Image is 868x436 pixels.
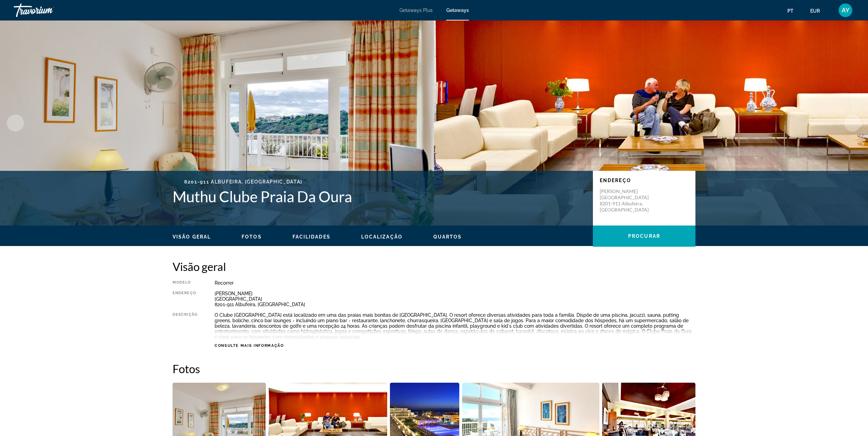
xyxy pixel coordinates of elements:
button: User Menu [837,3,854,17]
button: Fotos [242,234,262,240]
div: O Clube [GEOGRAPHIC_DATA] está localizado em uma das praias mais bonitas de [GEOGRAPHIC_DATA]. O ... [215,312,695,340]
span: EUR [810,8,820,14]
button: Change language [787,6,800,16]
p: [PERSON_NAME] [GEOGRAPHIC_DATA] 8201-911 Albufeira, [GEOGRAPHIC_DATA] [600,188,654,213]
button: Visão geral [173,234,211,240]
div: [PERSON_NAME] [GEOGRAPHIC_DATA] 8201-911 Albufeira, [GEOGRAPHIC_DATA] [215,291,695,307]
h1: Muthu Clube Praia Da Oura [173,188,586,205]
button: Localização [361,234,403,240]
h2: Fotos [173,362,695,376]
span: 8201-911 Albufeira, [GEOGRAPHIC_DATA] [184,179,302,185]
span: Procurar [628,233,660,239]
p: Endereço [600,178,689,183]
span: pt [787,8,794,14]
button: Next image [844,114,861,132]
div: Descrição [173,312,198,340]
div: Modelo [173,280,198,286]
button: quartos [433,234,462,240]
h2: Visão geral [173,260,695,273]
button: Facilidades [293,234,330,240]
div: Endereço [173,291,198,307]
button: Previous image [7,114,24,132]
div: Recorrer [215,280,695,286]
a: Getaways [446,8,469,13]
button: Consulte Mais informação [215,343,289,348]
button: Change currency [810,6,826,16]
button: Procurar [593,226,695,247]
span: Consulte Mais informação [215,343,284,348]
a: Travorium [14,1,82,19]
span: AY [842,7,850,14]
a: Getaways Plus [399,8,433,13]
